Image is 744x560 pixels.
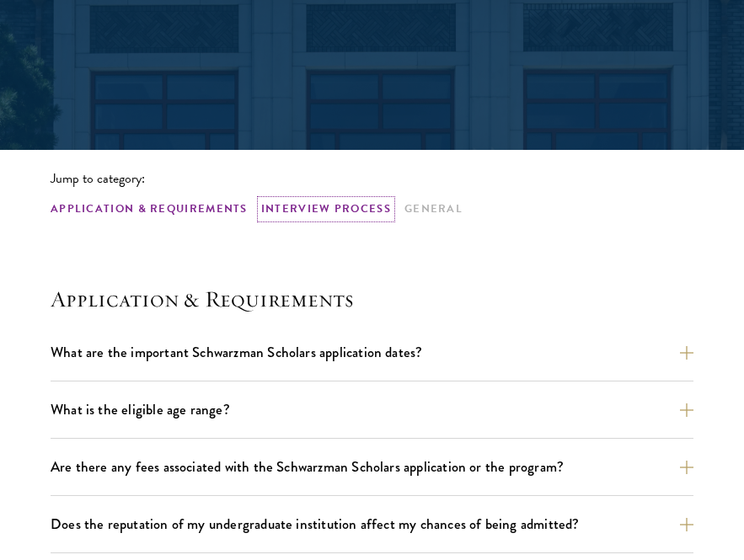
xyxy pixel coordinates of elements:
[51,200,248,218] a: Application & Requirements
[51,509,693,539] button: Does the reputation of my undergraduate institution affect my chances of being admitted?
[51,338,693,367] button: What are the important Schwarzman Scholars application dates?
[51,395,693,424] button: What is the eligible age range?
[261,200,391,218] a: Interview Process
[51,285,693,312] h4: Application & Requirements
[404,200,463,218] a: General
[51,452,693,482] button: Are there any fees associated with the Schwarzman Scholars application or the program?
